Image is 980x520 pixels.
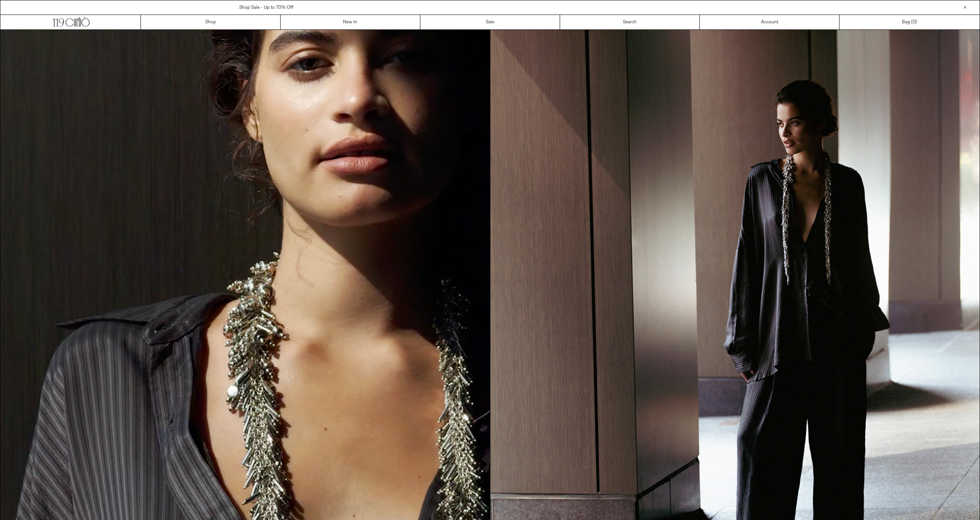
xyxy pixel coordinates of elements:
[840,15,979,29] a: Bag ()
[141,15,281,29] a: Shop
[913,19,915,25] span: 0
[420,15,560,29] a: Sale
[700,15,840,29] a: Account
[913,19,917,26] span: )
[281,15,420,29] a: New In
[239,5,293,11] a: Shop Sale - Up to 70% Off
[560,15,700,29] a: Search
